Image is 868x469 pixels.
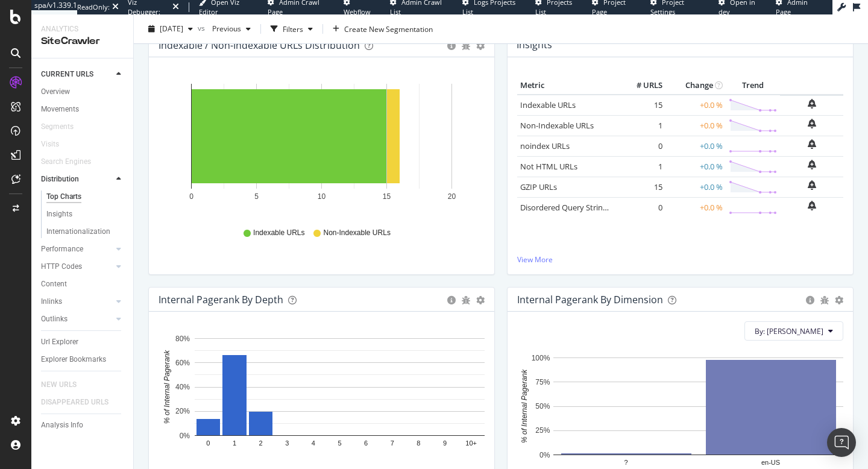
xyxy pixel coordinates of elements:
[41,24,124,34] div: Analytics
[143,19,198,39] button: [DATE]
[465,440,477,447] text: 10+
[535,378,550,386] text: 75%
[180,432,190,440] text: 0%
[617,177,665,197] td: 15
[665,115,726,136] td: +0.0 %
[41,121,86,133] a: Segments
[41,103,79,116] div: Movements
[617,77,665,95] th: # URLS
[383,192,391,201] text: 15
[207,19,256,39] button: Previous
[41,353,125,366] a: Explorer Bookmarks
[41,138,59,151] div: Visits
[41,243,113,256] a: Performance
[517,294,663,306] div: Internal Pagerank By Dimension
[391,440,394,447] text: 7
[41,173,79,186] div: Distribution
[283,24,303,34] div: Filters
[520,99,576,110] a: Indexable URLs
[77,2,110,12] div: ReadOnly:
[328,19,438,39] button: Create New Segmentation
[41,336,125,348] a: Url Explorer
[41,34,124,48] div: SiteCrawler
[344,7,371,16] span: Webflow
[665,95,726,116] td: +0.0 %
[41,86,70,98] div: Overview
[665,177,726,197] td: +0.0 %
[535,427,550,435] text: 25%
[323,228,390,238] span: Non-Indexable URLs
[233,440,236,447] text: 1
[665,77,726,95] th: Change
[520,161,577,172] a: Not HTML URLs
[617,95,665,116] td: 15
[175,359,190,367] text: 60%
[806,296,814,304] div: circle-info
[808,139,816,149] div: bell-plus
[744,321,843,341] button: By: [PERSON_NAME]
[617,136,665,156] td: 0
[46,208,125,221] a: Insights
[41,260,113,273] a: HTTP Codes
[159,294,283,306] div: Internal Pagerank by Depth
[41,243,83,256] div: Performance
[41,138,71,151] a: Visits
[808,99,816,109] div: bell-plus
[520,181,557,192] a: GZIP URLs
[617,197,665,218] td: 0
[41,173,113,186] a: Distribution
[755,326,823,336] span: By: Lang
[318,192,326,201] text: 10
[41,379,89,391] a: NEW URLS
[808,180,816,190] div: bell-plus
[46,190,81,203] div: Top Charts
[462,296,470,304] div: bug
[41,295,113,308] a: Inlinks
[41,68,93,81] div: CURRENT URLS
[447,42,456,50] div: circle-info
[520,120,594,131] a: Non-Indexable URLs
[364,440,368,447] text: 6
[517,77,617,95] th: Metric
[46,190,125,203] a: Top Charts
[41,396,121,409] a: DISAPPEARED URLS
[820,296,829,304] div: bug
[253,228,304,238] span: Indexable URLs
[41,121,74,133] div: Segments
[443,440,447,447] text: 9
[46,225,125,238] a: Internationalization
[41,156,103,168] a: Search Engines
[159,77,485,216] svg: A chart.
[41,260,82,273] div: HTTP Codes
[41,103,125,116] a: Movements
[535,402,550,411] text: 50%
[726,77,780,95] th: Trend
[41,336,78,348] div: Url Explorer
[624,459,627,467] text: ?
[285,440,289,447] text: 3
[41,156,91,168] div: Search Engines
[46,225,110,238] div: Internationalization
[198,22,207,33] span: vs
[41,353,106,366] div: Explorer Bookmarks
[532,354,550,362] text: 100%
[207,24,241,34] span: Previous
[41,313,68,326] div: Outlinks
[665,136,726,156] td: +0.0 %
[259,440,263,447] text: 2
[41,68,113,81] a: CURRENT URLS
[517,37,552,53] h4: Insights
[520,140,570,151] a: noindex URLs
[617,115,665,136] td: 1
[266,19,318,39] button: Filters
[827,428,856,457] div: Open Intercom Messenger
[41,278,67,291] div: Content
[41,396,108,409] div: DISAPPEARED URLS
[338,440,341,447] text: 5
[46,208,72,221] div: Insights
[312,440,315,447] text: 4
[665,156,726,177] td: +0.0 %
[41,295,62,308] div: Inlinks
[175,335,190,343] text: 80%
[41,313,113,326] a: Outlinks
